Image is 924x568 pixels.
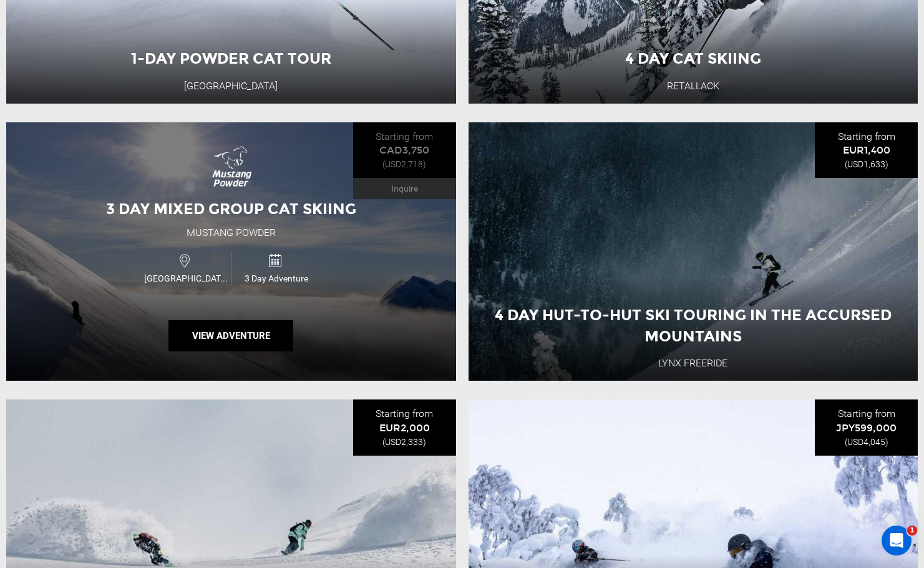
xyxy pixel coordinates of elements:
iframe: Intercom live chat [882,526,912,556]
img: images [203,142,259,192]
span: 1 [907,526,917,536]
button: View Adventure [168,320,293,351]
span: [GEOGRAPHIC_DATA] [141,272,231,285]
span: 3 Day Adventure [231,272,321,285]
span: 3 Day Mixed Group Cat Skiing [106,200,356,218]
div: Mustang Powder [187,226,276,240]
